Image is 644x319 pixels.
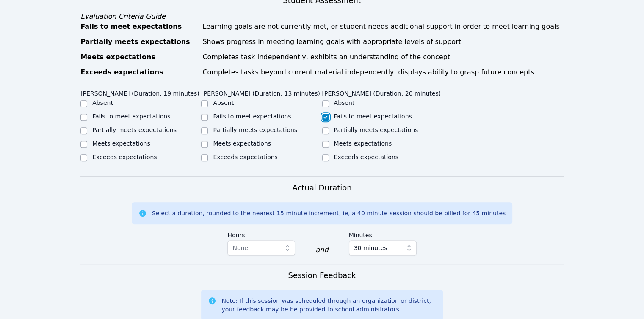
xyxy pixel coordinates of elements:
label: Meets expectations [92,140,150,147]
label: Fails to meet expectations [213,113,291,120]
label: Meets expectations [334,140,392,147]
span: 30 minutes [354,243,387,253]
label: Minutes [349,228,417,240]
label: Absent [334,99,355,106]
label: Absent [213,99,234,106]
label: Exceeds expectations [334,154,398,160]
legend: [PERSON_NAME] (Duration: 20 minutes) [322,86,441,99]
legend: [PERSON_NAME] (Duration: 13 minutes) [201,86,320,99]
button: 30 minutes [349,240,417,256]
button: None [227,240,295,256]
div: Learning goals are not currently met, or student needs additional support in order to meet learni... [202,22,564,32]
div: and [315,245,328,255]
div: Partially meets expectations [80,37,197,47]
label: Fails to meet expectations [334,113,412,120]
div: Completes tasks beyond current material independently, displays ability to grasp future concepts [202,67,564,77]
span: None [232,245,248,251]
label: Fails to meet expectations [92,113,170,120]
div: Evaluation Criteria Guide [80,11,564,22]
label: Meets expectations [213,140,271,147]
div: Select a duration, rounded to the nearest 15 minute increment; ie, a 40 minute session should be ... [152,209,506,217]
label: Partially meets expectations [334,126,418,133]
div: Shows progress in meeting learning goals with appropriate levels of support [202,37,564,47]
label: Hours [227,228,295,240]
label: Exceeds expectations [213,154,277,160]
legend: [PERSON_NAME] (Duration: 19 minutes) [80,86,199,99]
div: Note: If this session was scheduled through an organization or district, your feedback may be be ... [221,297,436,313]
div: Fails to meet expectations [80,22,197,32]
div: Meets expectations [80,52,197,62]
label: Absent [92,99,113,106]
h3: Session Feedback [288,269,356,281]
label: Partially meets expectations [213,126,297,133]
label: Partially meets expectations [92,126,177,133]
div: Exceeds expectations [80,67,197,77]
h3: Actual Duration [292,182,351,194]
div: Completes task independently, exhibits an understanding of the concept [202,52,564,62]
label: Exceeds expectations [92,154,157,160]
